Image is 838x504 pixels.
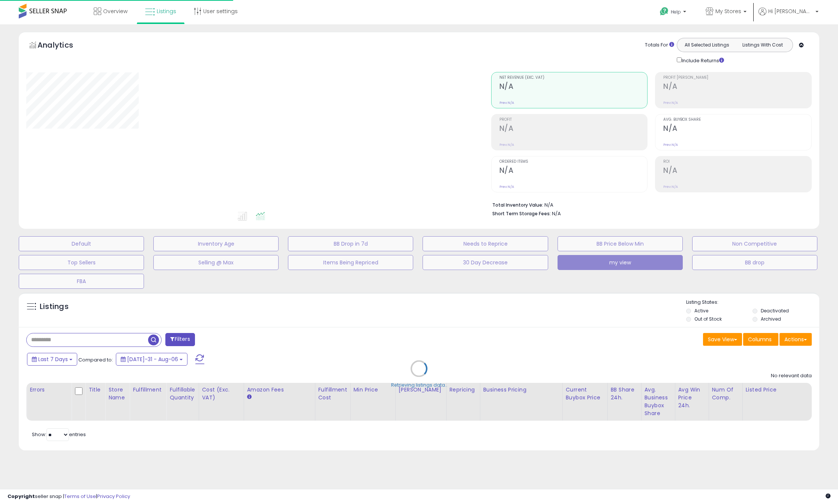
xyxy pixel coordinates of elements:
[103,7,127,15] span: Overview
[492,200,806,209] li: N/A
[692,255,817,270] button: BB drop
[558,255,683,270] button: my view
[654,1,694,24] a: Help
[671,9,681,15] span: Help
[663,166,811,176] h2: N/A
[499,166,648,176] h2: N/A
[660,7,669,16] i: Get Help
[288,255,413,270] button: Items Being Repriced
[715,7,741,15] span: My Stores
[663,100,678,105] small: Prev: N/A
[499,160,648,164] span: Ordered Items
[663,160,811,164] span: ROI
[499,82,648,92] h2: N/A
[663,124,811,134] h2: N/A
[663,82,811,92] h2: N/A
[499,124,648,134] h2: N/A
[423,255,548,270] button: 30 Day Decrease
[552,210,561,217] span: N/A
[768,7,813,15] span: Hi [PERSON_NAME]
[692,236,817,251] button: Non Competitive
[671,56,733,64] div: Include Returns
[37,40,88,52] h5: Analytics
[558,236,683,251] button: BB Price Below Min
[492,210,551,217] b: Short Term Storage Fees:
[391,382,447,388] div: Retrieving listings data..
[499,142,514,147] small: Prev: N/A
[19,236,144,251] button: Default
[645,42,674,49] div: Totals For
[663,118,811,122] span: Avg. Buybox Share
[423,236,548,251] button: Needs to Reprice
[663,184,678,189] small: Prev: N/A
[492,202,543,208] b: Total Inventory Value:
[153,255,279,270] button: Selling @ Max
[19,274,144,289] button: FBA
[735,40,790,50] button: Listings With Cost
[19,255,144,270] button: Top Sellers
[663,142,678,147] small: Prev: N/A
[759,7,819,24] a: Hi [PERSON_NAME]
[499,76,648,80] span: Net Revenue (Exc. VAT)
[288,236,413,251] button: BB Drop in 7d
[153,236,279,251] button: Inventory Age
[679,40,735,50] button: All Selected Listings
[157,7,176,15] span: Listings
[499,100,514,105] small: Prev: N/A
[499,118,648,122] span: Profit
[663,76,811,80] span: Profit [PERSON_NAME]
[499,184,514,189] small: Prev: N/A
